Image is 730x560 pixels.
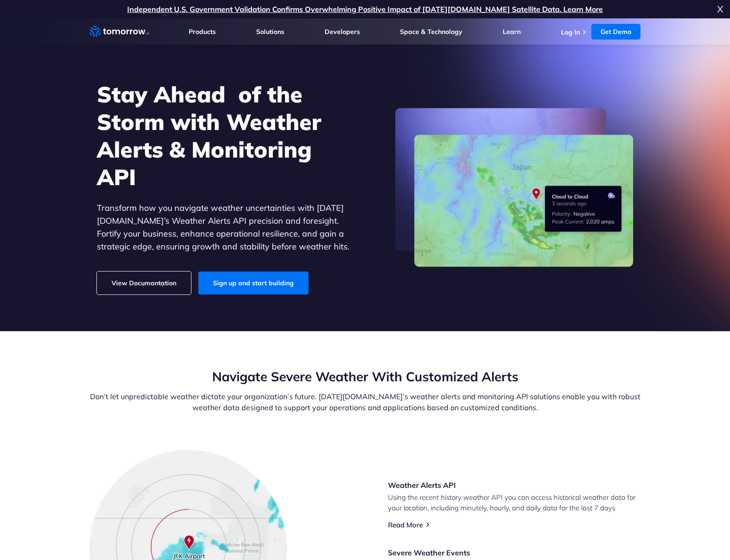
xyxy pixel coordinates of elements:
[189,28,216,36] a: Products
[388,492,640,513] p: Using the recent history weather API you can access historical weather data for your location, in...
[388,480,640,490] h3: Weather Alerts API
[591,24,640,40] a: Get Demo
[97,272,191,294] a: View Documantation
[90,368,640,385] h2: Navigate Severe Weather With Customized Alerts
[256,28,284,36] a: Solutions
[503,28,521,36] a: Learn
[388,520,423,529] a: Read More
[90,391,640,413] p: Don’t let unpredictable weather dictate your organization’s future. [DATE][DOMAIN_NAME]’s weather...
[400,28,462,36] a: Space & Technology
[325,28,360,36] a: Developers
[97,202,349,253] p: Transform how you navigate weather uncertainties with [DATE][DOMAIN_NAME]’s Weather Alerts API pr...
[97,80,349,191] h1: Stay Ahead of the Storm with Weather Alerts & Monitoring API
[388,548,640,558] h3: Severe Weather Events
[198,272,309,294] a: Sign up and start building
[90,25,149,39] a: Home link
[561,28,580,36] a: Log In
[127,5,603,14] a: Independent U.S. Government Validation Confirms Overwhelming Positive Impact of [DATE][DOMAIN_NAM...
